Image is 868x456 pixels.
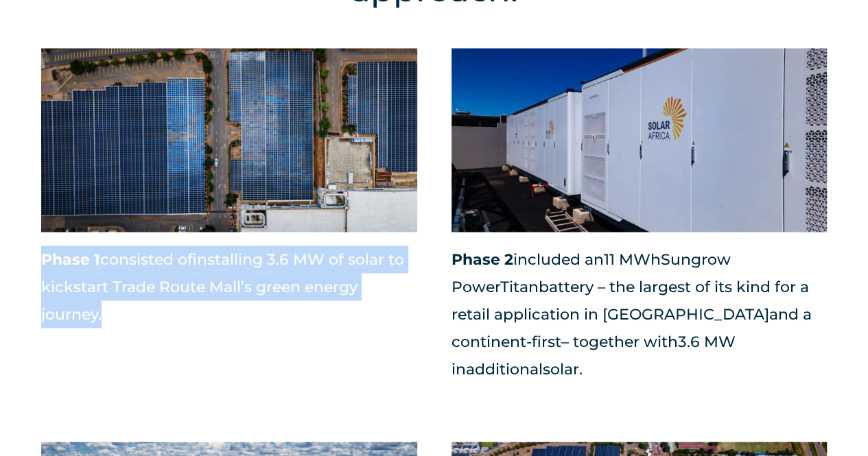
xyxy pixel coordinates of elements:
span: solar. [543,359,583,378]
span: included a [513,250,594,268]
span: – together with [561,332,678,350]
span: PowerTitan [451,277,539,296]
span: battery – the largest of its kind for a retail application in [GEOGRAPHIC_DATA] [451,277,809,323]
span: 11 MWh [604,250,661,268]
span: additional [466,359,543,378]
span: installing [197,250,263,268]
span: n [594,250,604,268]
span: 3.6 MW of solar to kickstart Trade Route Mall’s green energy journey. [41,250,404,323]
span: consisted of [100,250,197,268]
span: Phase 2 [451,250,513,268]
span: Sungrow [661,250,731,268]
span: Phase 1 [41,250,100,268]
